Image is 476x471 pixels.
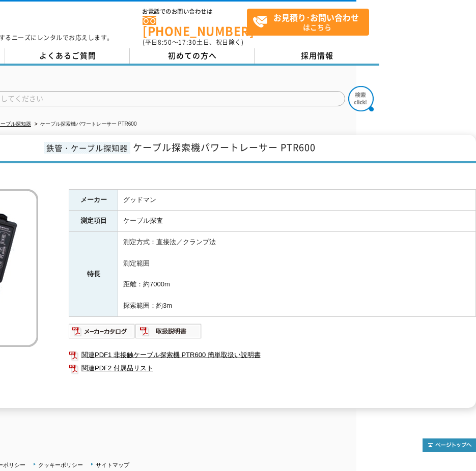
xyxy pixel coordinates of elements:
span: ケーブル探索機パワートレーサー PTR600 [133,140,316,154]
th: 測定項目 [69,211,118,232]
td: 測定方式：直接法／クランプ法 測定範囲 距離：約7000m 探索範囲：約3m [118,232,476,317]
a: サイトマップ [96,462,129,468]
span: はこちら [253,9,369,35]
a: 関連PDF2 付属品リスト [69,362,476,375]
img: トップページへ [423,438,476,452]
img: btn_search.png [348,86,374,111]
a: よくあるご質問 [5,48,130,64]
a: クッキーポリシー [38,462,83,468]
strong: お見積り･お問い合わせ [273,11,359,23]
th: 特長 [69,232,118,317]
a: 関連PDF1 非接触ケーブル探索機 PTR600 簡単取扱い説明書 [69,348,476,362]
a: お見積り･お問い合わせはこちら [247,9,369,36]
td: グッドマン [118,189,476,211]
td: ケーブル探査 [118,211,476,232]
a: [PHONE_NUMBER] [143,16,247,37]
a: 初めての方へ [130,48,255,64]
span: 初めての方へ [168,50,217,61]
a: メーカーカタログ [69,330,135,337]
span: 8:50 [158,38,172,47]
span: (平日 ～ 土日、祝日除く) [143,38,243,47]
img: 取扱説明書 [135,323,202,339]
span: 鉄管・ケーブル探知器 [44,142,130,154]
span: 17:30 [178,38,197,47]
a: 取扱説明書 [135,330,202,337]
span: お電話でのお問い合わせは [143,9,247,15]
img: メーカーカタログ [69,323,135,339]
a: 採用情報 [255,48,379,64]
li: ケーブル探索機パワートレーサー PTR600 [33,119,136,130]
th: メーカー [69,189,118,211]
